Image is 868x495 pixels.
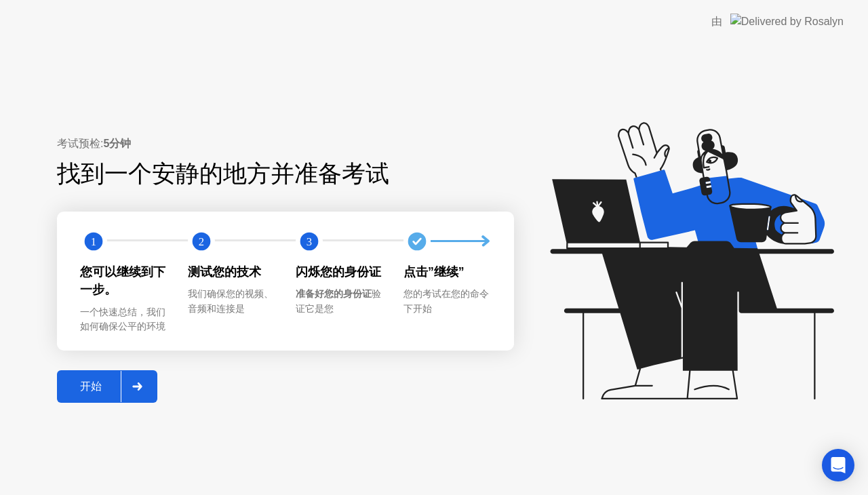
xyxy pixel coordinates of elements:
div: 验证它是您 [296,287,382,316]
div: 由 [711,14,722,30]
div: 找到一个安静的地方并准备考试 [57,156,514,192]
div: 点击”继续” [403,263,490,281]
b: 5分钟 [103,138,131,149]
div: Open Intercom Messenger [822,449,854,481]
div: 我们确保您的视频、音频和连接是 [188,287,274,316]
div: 考试预检: [57,136,514,152]
text: 1 [91,235,96,248]
div: 您的考试在您的命令下开始 [403,287,490,316]
img: Delivered by Rosalyn [730,14,844,29]
text: 2 [199,235,204,248]
div: 测试您的技术 [188,263,274,281]
b: 准备好您的身份证 [296,288,372,299]
text: 3 [307,235,312,248]
div: 一个快速总结，我们如何确保公平的环境 [80,305,166,334]
button: 开始 [57,370,157,403]
div: 闪烁您的身份证 [296,263,382,281]
div: 开始 [61,380,121,394]
div: 您可以继续到下一步。 [80,263,166,299]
